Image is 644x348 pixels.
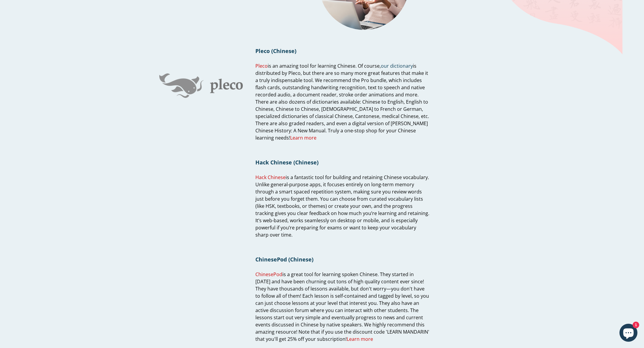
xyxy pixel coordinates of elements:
span: Learn more [347,336,373,342]
h1: ChinesePod (Chinese) [255,256,429,263]
h1: Pleco (Chinese) [255,47,429,55]
a: our dictionary [381,63,413,69]
a: Learn more [347,336,373,343]
a: Hack Chinese [255,174,286,181]
span: ChinesePod [255,271,282,278]
span: is a great tool for learning spoken Chinese. They started in [DATE] and have been churning out to... [255,271,429,343]
h1: Hack Chinese (Chinese) [255,159,429,166]
span: is an amazing tool for learning Chinese. Of course, is distributed by Pleco, but there are so man... [255,63,429,141]
a: ChinesePod [255,271,282,278]
a: Learn more [290,134,316,141]
span: is a fantastic tool for building and retaining Chinese vocabulary. Unlike general-purpose apps, i... [255,174,429,238]
a: Pleco [255,63,268,69]
inbox-online-store-chat: Shopify online store chat [618,324,639,343]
